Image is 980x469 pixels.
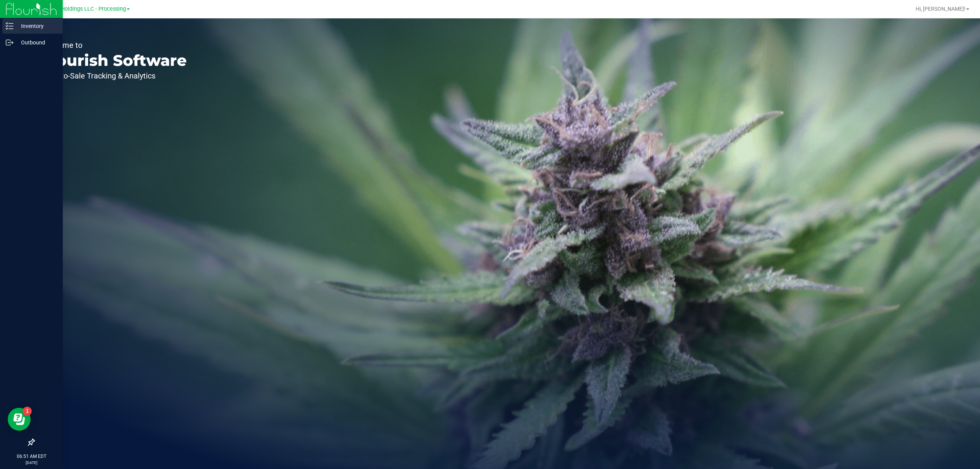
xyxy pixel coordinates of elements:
[6,39,13,46] inline-svg: Outbound
[23,407,32,416] iframe: Resource center unread badge
[41,41,187,49] p: Welcome to
[8,408,31,431] iframe: Resource center
[3,453,59,460] p: 06:51 AM EDT
[41,53,187,68] p: Flourish Software
[6,22,13,30] inline-svg: Inventory
[13,38,59,47] p: Outbound
[26,6,126,12] span: Riviera Creek Holdings LLC - Processing
[41,72,187,80] p: Seed-to-Sale Tracking & Analytics
[13,21,59,31] p: Inventory
[916,6,965,12] span: Hi, [PERSON_NAME]!
[3,460,59,466] p: [DATE]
